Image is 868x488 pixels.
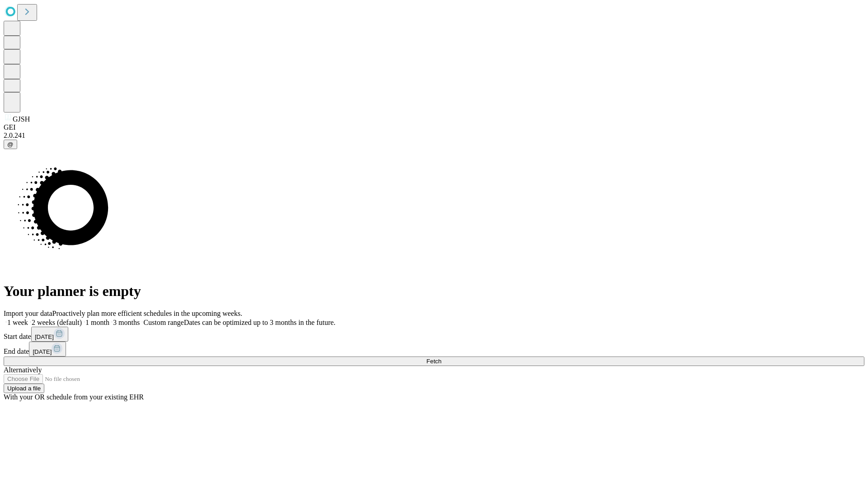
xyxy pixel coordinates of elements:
button: Upload a file [4,384,44,393]
span: 2 weeks (default) [32,319,82,326]
span: Fetch [426,358,441,365]
span: Dates can be optimized up to 3 months in the future. [184,319,335,326]
span: GJSH [13,115,30,123]
button: Fetch [4,357,864,366]
button: [DATE] [29,342,66,357]
button: @ [4,140,17,149]
h1: Your planner is empty [4,283,864,300]
button: [DATE] [31,327,68,342]
span: [DATE] [35,333,54,340]
div: GEI [4,123,864,131]
span: With your OR schedule from your existing EHR [4,393,144,401]
span: Custom range [143,319,184,326]
span: 1 week [7,319,28,326]
div: 2.0.241 [4,131,864,140]
div: End date [4,342,864,357]
span: [DATE] [33,348,52,355]
span: Import your data [4,310,52,317]
span: Alternatively [4,366,42,374]
span: @ [7,141,14,148]
span: Proactively plan more efficient schedules in the upcoming weeks. [52,310,242,317]
span: 1 month [85,319,109,326]
span: 3 months [113,319,140,326]
div: Start date [4,327,864,342]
